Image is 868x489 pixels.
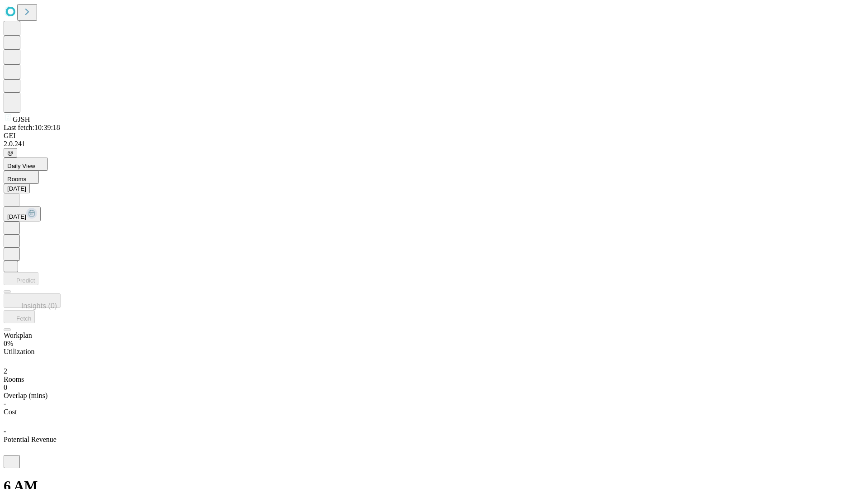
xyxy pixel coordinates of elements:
button: Rooms [4,171,39,184]
button: @ [4,148,17,158]
span: GJSH [13,115,30,123]
button: [DATE] [4,184,30,193]
span: Rooms [4,375,24,383]
span: Last fetch: 10:39:18 [4,124,60,131]
span: - [4,400,6,407]
div: 2.0.241 [4,140,864,148]
span: [DATE] [7,213,26,220]
button: [DATE] [4,206,41,221]
span: Workplan [4,331,32,339]
span: Daily View [7,163,35,169]
span: - [4,427,6,435]
span: Potential Revenue [4,436,57,443]
span: Insights (0) [21,302,57,310]
button: Fetch [4,310,35,323]
button: Daily View [4,158,48,171]
button: Insights (0) [4,293,61,308]
span: 0 [4,384,7,391]
span: Cost [4,408,17,416]
span: @ [7,149,14,156]
span: Rooms [7,176,26,182]
div: GEI [4,132,864,140]
span: 2 [4,367,7,375]
span: 0% [4,340,13,347]
button: Predict [4,272,38,285]
span: Utilization [4,348,34,355]
span: Overlap (mins) [4,392,47,399]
